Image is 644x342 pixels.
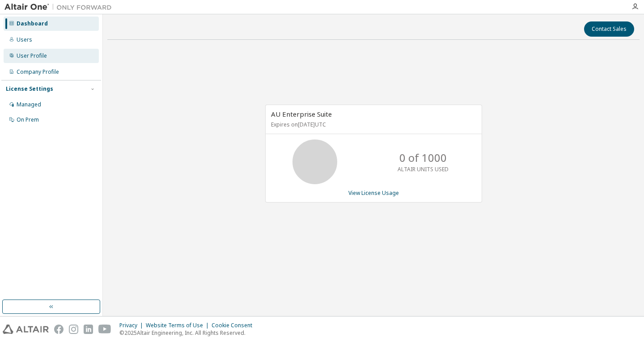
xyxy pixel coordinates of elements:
div: On Prem [17,116,39,123]
div: Website Terms of Use [146,322,212,329]
span: AU Enterprise Suite [271,110,332,118]
div: Cookie Consent [212,322,258,329]
div: User Profile [17,52,47,59]
img: linkedin.svg [84,325,93,334]
div: Privacy [119,322,146,329]
div: Company Profile [17,68,59,76]
a: View License Usage [348,189,399,197]
img: Altair One [4,3,116,12]
img: instagram.svg [69,325,78,334]
p: © 2025 Altair Engineering, Inc. All Rights Reserved. [119,329,258,337]
p: 0 of 1000 [399,150,447,165]
div: Users [17,36,32,43]
div: License Settings [6,85,53,93]
img: youtube.svg [98,325,111,334]
div: Managed [17,101,41,108]
button: Contact Sales [584,21,634,37]
img: altair_logo.svg [3,325,49,334]
p: Expires on [DATE] UTC [271,121,474,128]
div: Dashboard [17,20,48,27]
img: facebook.svg [54,325,64,334]
p: ALTAIR UNITS USED [398,165,449,173]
